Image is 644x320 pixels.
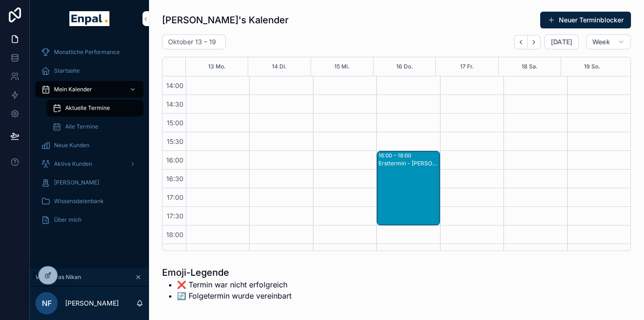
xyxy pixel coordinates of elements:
[164,193,186,201] span: 17:00
[396,57,413,76] button: 16 Do.
[47,100,143,116] a: Aktuelle Termine
[54,48,120,56] span: Monatliche Performance
[168,37,216,47] h2: Oktober 13 – 19
[65,104,110,112] span: Aktuelle Termine
[379,160,439,167] div: Ersttermin - [PERSON_NAME]
[584,57,600,76] button: 19 So.
[54,160,92,168] span: Aktive Kunden
[208,57,226,76] button: 13 Mo.
[522,57,538,76] button: 18 Sa.
[35,62,143,79] a: Startseite
[540,12,631,28] button: Neuer Terminblocker
[35,273,81,281] span: Viewing as Nikan
[272,57,287,76] button: 14 Di.
[65,299,119,308] p: [PERSON_NAME]
[162,266,291,279] h1: Emoji-Legende
[544,34,578,49] button: [DATE]
[42,298,52,309] span: NF
[35,137,143,154] a: Neue Kunden
[54,67,80,75] span: Startseite
[334,57,350,76] button: 15 Mi.
[65,123,98,130] span: Alle Termine
[177,290,291,301] li: 🔄️ Folgetermin wurde vereinbart
[35,193,143,210] a: Wissensdatenbank
[460,57,474,76] button: 17 Fr.
[54,216,81,224] span: Über mich
[164,119,186,127] span: 15:00
[162,14,289,27] h1: [PERSON_NAME]'s Kalender
[377,151,439,225] div: 16:00 – 18:00Ersttermin - [PERSON_NAME]
[164,82,186,89] span: 14:00
[164,231,186,238] span: 18:00
[54,142,89,149] span: Neue Kunden
[35,44,143,61] a: Monatliche Performance
[54,86,92,93] span: Mein Kalender
[164,156,186,164] span: 16:00
[164,249,186,257] span: 18:30
[514,35,528,49] button: Back
[54,179,99,186] span: [PERSON_NAME]
[586,34,631,49] button: Week
[177,279,291,290] li: ❌ Termin war nicht erfolgreich
[164,137,186,145] span: 15:30
[35,156,143,172] a: Aktive Kunden
[550,38,572,46] span: [DATE]
[69,11,109,26] img: App logo
[528,35,541,49] button: Next
[379,152,414,159] div: 16:00 – 18:00
[592,38,610,46] span: Week
[164,175,186,183] span: 16:30
[35,81,143,98] a: Mein Kalender
[30,37,149,240] div: scrollable content
[164,100,186,108] span: 14:30
[164,212,186,220] span: 17:30
[35,211,143,228] a: Über mich
[47,118,143,135] a: Alle Termine
[54,197,104,205] span: Wissensdatenbank
[35,174,143,191] a: [PERSON_NAME]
